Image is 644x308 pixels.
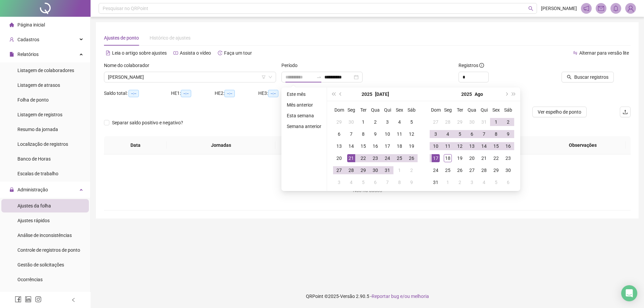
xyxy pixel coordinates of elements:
[442,116,454,128] td: 2025-07-28
[430,152,442,164] td: 2025-08-17
[393,104,406,116] th: Sex
[359,142,367,150] div: 15
[395,154,404,162] div: 25
[468,178,476,186] div: 3
[466,140,478,152] td: 2025-08-13
[71,298,76,302] span: left
[444,154,452,162] div: 18
[442,176,454,188] td: 2025-09-01
[17,156,51,162] span: Banco de Horas
[345,140,357,152] td: 2025-07-14
[541,5,577,12] span: [PERSON_NAME]
[395,142,404,150] div: 18
[359,130,367,138] div: 8
[333,116,345,128] td: 2025-06-29
[369,104,381,116] th: Qua
[330,87,337,101] button: super-prev-year
[461,87,472,101] button: year panel
[369,116,381,128] td: 2025-07-02
[480,154,488,162] div: 21
[15,296,21,303] span: facebook
[180,50,211,56] span: Assista o vídeo
[17,127,58,132] span: Resumo da jornada
[454,152,466,164] td: 2025-08-19
[345,104,357,116] th: Seg
[468,166,476,174] div: 27
[406,140,418,152] td: 2025-07-19
[406,116,418,128] td: 2025-07-05
[335,142,343,150] div: 13
[466,152,478,164] td: 2025-08-20
[406,176,418,188] td: 2025-08-09
[408,166,416,174] div: 2
[345,176,357,188] td: 2025-08-04
[444,166,452,174] div: 25
[504,166,512,174] div: 30
[357,116,369,128] td: 2025-07-01
[395,118,404,126] div: 4
[502,152,514,164] td: 2025-08-23
[466,176,478,188] td: 2025-09-03
[613,5,619,11] span: bell
[333,104,345,116] th: Dom
[478,152,490,164] td: 2025-08-21
[504,154,512,162] div: 23
[468,154,476,162] div: 20
[573,51,578,55] span: swap
[444,178,452,186] div: 1
[492,154,500,162] div: 22
[510,87,518,101] button: super-next-year
[466,104,478,116] th: Qua
[369,164,381,176] td: 2025-07-30
[17,37,39,42] span: Cadastros
[104,89,171,97] div: Saldo total:
[383,154,391,162] div: 24
[17,141,68,147] span: Localização de registros
[357,104,369,116] th: Ter
[383,130,391,138] div: 10
[112,50,167,56] span: Leia o artigo sobre ajustes
[478,164,490,176] td: 2025-08-28
[504,130,512,138] div: 9
[432,130,440,138] div: 3
[454,140,466,152] td: 2025-08-12
[340,294,355,299] span: Versão
[347,154,355,162] div: 21
[393,140,406,152] td: 2025-07-18
[567,75,572,79] span: search
[345,152,357,164] td: 2025-07-21
[17,262,64,267] span: Gestão de solicitações
[333,140,345,152] td: 2025-07-13
[9,22,14,27] span: home
[490,140,502,152] td: 2025-08-15
[371,142,379,150] div: 16
[466,116,478,128] td: 2025-07-30
[456,130,464,138] div: 5
[9,52,14,57] span: file
[393,152,406,164] td: 2025-07-25
[442,152,454,164] td: 2025-08-18
[383,178,391,186] div: 7
[393,176,406,188] td: 2025-08-08
[395,166,404,174] div: 1
[502,164,514,176] td: 2025-08-30
[456,166,464,174] div: 26
[492,130,500,138] div: 8
[383,142,391,150] div: 17
[357,176,369,188] td: 2025-08-05
[335,130,343,138] div: 6
[17,247,80,253] span: Controle de registros de ponto
[218,51,222,55] span: history
[406,104,418,116] th: Sáb
[371,118,379,126] div: 2
[357,128,369,140] td: 2025-07-08
[167,136,275,155] th: Jornadas
[579,50,629,56] span: Alternar para versão lite
[9,187,14,192] span: lock
[432,166,440,174] div: 24
[316,74,322,80] span: to
[369,152,381,164] td: 2025-07-23
[17,171,58,176] span: Escalas de trabalho
[479,63,484,68] span: info-circle
[492,178,500,186] div: 5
